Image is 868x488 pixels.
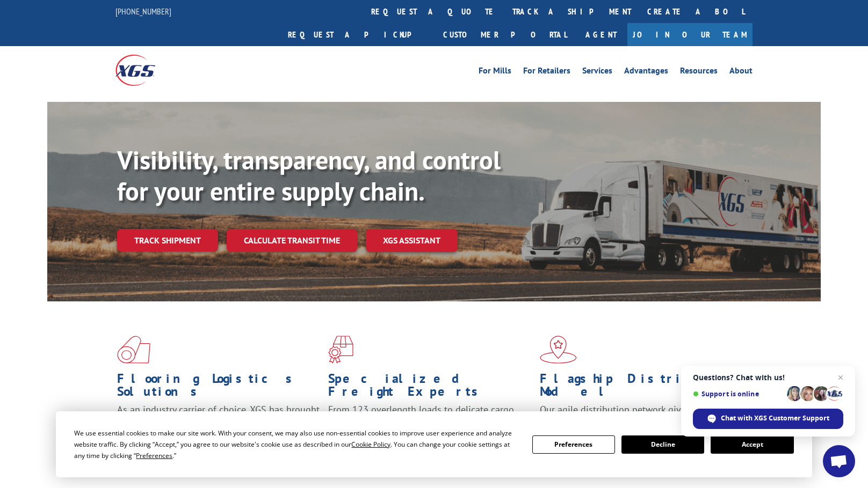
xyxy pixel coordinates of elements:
h1: Flooring Logistics Solutions [117,372,320,403]
span: Chat with XGS Customer Support [721,413,829,423]
a: Open chat [823,445,855,477]
a: XGS ASSISTANT [366,229,458,252]
a: About [729,66,753,78]
div: We use essential cookies to make our site work. With your consent, we may also use non-essential ... [74,427,519,461]
button: Decline [621,435,704,454]
a: Customer Portal [435,23,575,46]
p: From 123 overlength loads to delicate cargo, our experienced staff knows the best way to move you... [328,403,531,451]
a: For Retailers [523,66,570,78]
a: [PHONE_NUMBER] [115,6,171,17]
img: xgs-icon-focused-on-flooring-red [328,336,353,364]
a: For Mills [479,66,511,78]
h1: Flagship Distribution Model [540,372,743,403]
a: Calculate transit time [227,229,357,252]
a: Join Our Team [627,23,753,46]
a: Request a pickup [280,23,435,46]
span: Chat with XGS Customer Support [693,409,843,429]
span: Preferences [136,451,172,460]
button: Accept [711,435,793,454]
span: Support is online [693,390,783,398]
b: Visibility, transparency, and control for your entire supply chain. [117,143,501,208]
img: xgs-icon-flagship-distribution-model-red [540,336,577,364]
a: Services [582,66,612,78]
div: Cookie Consent Prompt [56,411,812,477]
span: Questions? Chat with us! [693,373,843,382]
a: Resources [680,66,718,78]
span: Cookie Policy [351,440,390,449]
a: Track shipment [117,229,218,252]
img: xgs-icon-total-supply-chain-intelligence-red [117,336,150,364]
h1: Specialized Freight Experts [328,372,531,403]
button: Preferences [532,435,615,454]
span: Our agile distribution network gives you nationwide inventory management on demand. [540,403,737,428]
a: Agent [575,23,627,46]
span: As an industry carrier of choice, XGS has brought innovation and dedication to flooring logistics... [117,403,320,441]
a: Advantages [624,66,668,78]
